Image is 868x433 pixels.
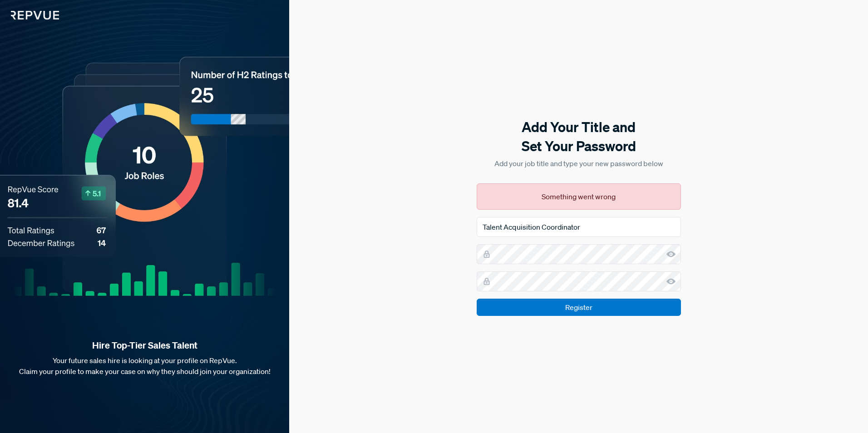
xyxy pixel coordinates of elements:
input: Register [477,299,681,316]
input: Job Title [477,217,681,237]
p: Your future sales hire is looking at your profile on RepVue. Claim your profile to make your case... [15,355,275,377]
strong: Hire Top-Tier Sales Talent [15,340,275,351]
h5: Add Your Title and Set Your Password [477,118,681,156]
div: Something went wrong [477,183,681,210]
p: Add your job title and type your new password below [477,158,681,169]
